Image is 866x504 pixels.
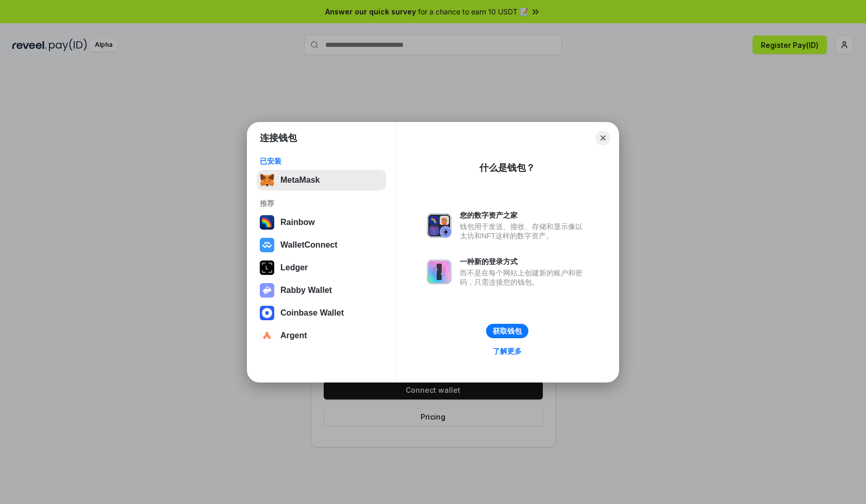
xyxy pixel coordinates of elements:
[257,257,386,278] button: Ledger
[260,238,274,252] img: svg+xml,%3Csvg%20width%3D%2228%22%20height%3D%2228%22%20viewBox%3D%220%200%2028%2028%22%20fill%3D...
[260,199,383,208] div: 推荐
[280,218,315,227] div: Rainbow
[460,257,588,266] div: 一种新的登录方式
[486,324,528,338] button: 获取钱包
[260,215,274,230] img: svg+xml,%3Csvg%20width%3D%22120%22%20height%3D%22120%22%20viewBox%3D%220%200%20120%20120%22%20fil...
[260,306,274,320] img: svg+xml,%3Csvg%20width%3D%2228%22%20height%3D%2228%22%20viewBox%3D%220%200%2028%2028%22%20fill%3D...
[280,308,344,318] div: Coinbase Wallet
[257,235,386,255] button: WalletConnect
[280,286,332,295] div: Rabby Wallet
[257,280,386,301] button: Rabby Wallet
[493,346,522,356] div: 了解更多
[260,173,274,187] img: svg+xml,%3Csvg%20fill%3D%22none%22%20height%3D%2233%22%20viewBox%3D%220%200%2035%2033%22%20width%...
[260,132,297,144] h1: 连接钱包
[257,212,386,233] button: Rainbow
[260,328,274,343] img: svg+xml,%3Csvg%20width%3D%2228%22%20height%3D%2228%22%20viewBox%3D%220%200%2028%2028%22%20fill%3D...
[493,326,522,336] div: 获取钱包
[280,263,308,272] div: Ledger
[487,344,528,358] a: 了解更多
[427,259,452,284] img: svg+xml,%3Csvg%20xmlns%3D%22http%3A%2F%2Fwww.w3.org%2F2000%2Fsvg%22%20fill%3D%22none%22%20viewBox...
[257,303,386,323] button: Coinbase Wallet
[260,283,274,298] img: svg+xml,%3Csvg%20xmlns%3D%22http%3A%2F%2Fwww.w3.org%2F2000%2Fsvg%22%20fill%3D%22none%22%20viewBox...
[280,176,320,185] div: MetaMask
[479,162,535,174] div: 什么是钱包？
[427,213,452,238] img: svg+xml,%3Csvg%20xmlns%3D%22http%3A%2F%2Fwww.w3.org%2F2000%2Fsvg%22%20fill%3D%22none%22%20viewBox...
[460,211,588,220] div: 您的数字资产之家
[260,157,383,166] div: 已安装
[257,170,386,190] button: MetaMask
[257,325,386,346] button: Argent
[460,268,588,287] div: 而不是在每个网站上创建新的账户和密码，只需连接您的钱包。
[596,131,610,145] button: Close
[260,260,274,275] img: svg+xml,%3Csvg%20xmlns%3D%22http%3A%2F%2Fwww.w3.org%2F2000%2Fsvg%22%20width%3D%2228%22%20height%3...
[280,240,338,250] div: WalletConnect
[280,331,307,340] div: Argent
[460,222,588,240] div: 钱包用于发送、接收、存储和显示像以太坊和NFT这样的数字资产。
